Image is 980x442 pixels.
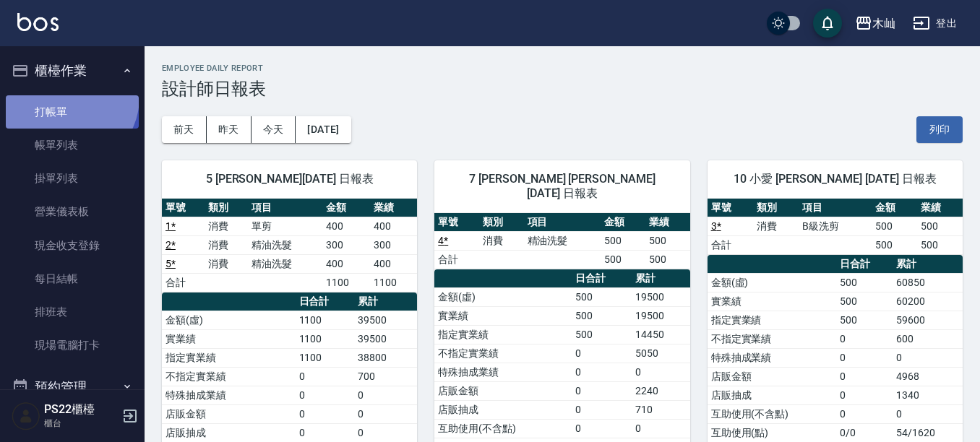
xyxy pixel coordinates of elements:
[893,255,963,274] th: 累計
[354,367,417,386] td: 700
[296,348,354,367] td: 1100
[645,231,690,250] td: 500
[572,419,632,438] td: 0
[836,273,893,292] td: 500
[632,381,689,400] td: 2240
[162,199,205,217] th: 單號
[162,273,205,292] td: 合計
[354,423,417,442] td: 0
[434,213,689,269] table: a dense table
[452,172,672,201] span: 7 [PERSON_NAME] [PERSON_NAME] [DATE] 日報表
[753,199,799,217] th: 類別
[872,217,917,235] td: 500
[799,199,872,217] th: 項目
[207,116,252,143] button: 昨天
[205,235,247,254] td: 消費
[354,329,417,348] td: 39500
[872,199,917,217] th: 金額
[572,306,632,325] td: 500
[632,344,689,363] td: 5050
[162,329,296,348] td: 實業績
[836,348,893,367] td: 0
[6,95,139,129] a: 打帳單
[601,213,645,232] th: 金額
[354,311,417,329] td: 39500
[632,363,689,381] td: 0
[162,79,963,99] h3: 設計師日報表
[893,292,963,311] td: 60200
[6,329,139,362] a: 現場電腦打卡
[162,311,296,329] td: 金額(虛)
[354,386,417,404] td: 0
[572,344,632,363] td: 0
[17,13,59,31] img: Logo
[572,400,632,419] td: 0
[836,367,893,386] td: 0
[645,213,690,232] th: 業績
[836,329,893,348] td: 0
[6,229,139,262] a: 現金收支登錄
[162,116,207,143] button: 前天
[893,386,963,404] td: 1340
[708,199,963,255] table: a dense table
[162,348,296,367] td: 指定實業績
[836,404,893,423] td: 0
[708,386,836,404] td: 店販抽成
[205,199,247,217] th: 類別
[708,348,836,367] td: 特殊抽成業績
[434,306,572,325] td: 實業績
[296,404,354,423] td: 0
[434,381,572,400] td: 店販金額
[645,250,690,269] td: 500
[917,199,963,217] th: 業績
[162,367,296,386] td: 不指定實業績
[893,404,963,423] td: 0
[708,404,836,423] td: 互助使用(不含點)
[248,217,322,235] td: 單剪
[893,329,963,348] td: 600
[296,292,354,311] th: 日合計
[12,402,40,430] img: Person
[434,325,572,344] td: 指定實業績
[162,386,296,404] td: 特殊抽成業績
[836,255,893,274] th: 日合計
[632,400,689,419] td: 710
[753,217,799,235] td: 消費
[799,217,872,235] td: B級洗剪
[434,363,572,381] td: 特殊抽成業績
[162,64,963,73] h2: Employee Daily Report
[6,195,139,228] a: 營業儀表板
[708,235,753,254] td: 合計
[354,404,417,423] td: 0
[479,231,524,250] td: 消費
[322,273,370,292] td: 1100
[632,306,689,325] td: 19500
[836,311,893,329] td: 500
[479,213,524,232] th: 類別
[836,423,893,442] td: 0/0
[872,235,917,254] td: 500
[322,235,370,254] td: 300
[708,329,836,348] td: 不指定實業績
[322,254,370,273] td: 400
[434,250,479,269] td: 合計
[917,235,963,254] td: 500
[248,199,322,217] th: 項目
[893,348,963,367] td: 0
[44,402,118,417] h5: PS22櫃檯
[322,217,370,235] td: 400
[893,367,963,386] td: 4968
[893,311,963,329] td: 59600
[434,213,479,232] th: 單號
[354,292,417,311] th: 累計
[524,231,601,250] td: 精油洗髮
[370,254,418,273] td: 400
[572,287,632,306] td: 500
[632,325,689,344] td: 14450
[248,254,322,273] td: 精油洗髮
[296,116,351,143] button: [DATE]
[179,172,400,186] span: 5 [PERSON_NAME][DATE] 日報表
[322,199,370,217] th: 金額
[6,52,139,90] button: 櫃檯作業
[434,344,572,363] td: 不指定實業績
